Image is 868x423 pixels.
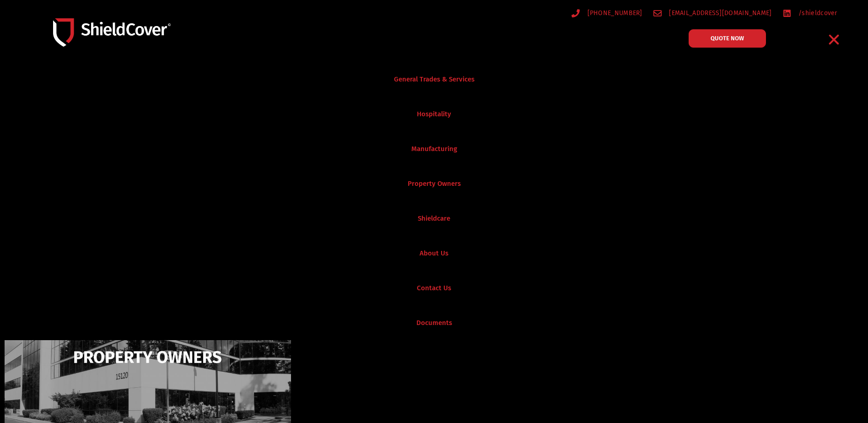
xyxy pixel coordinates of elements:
a: [PHONE_NUMBER] [571,7,642,19]
span: QUOTE NOW [711,35,744,41]
div: Menu Toggle [823,29,845,50]
a: /shieldcover [783,7,837,19]
span: [PHONE_NUMBER] [585,7,642,19]
img: Shield-Cover-Underwriting-Australia-logo-full [53,18,171,47]
span: /shieldcover [796,7,837,19]
span: [EMAIL_ADDRESS][DOMAIN_NAME] [667,7,771,19]
a: QUOTE NOW [689,29,766,48]
a: [EMAIL_ADDRESS][DOMAIN_NAME] [653,7,772,19]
